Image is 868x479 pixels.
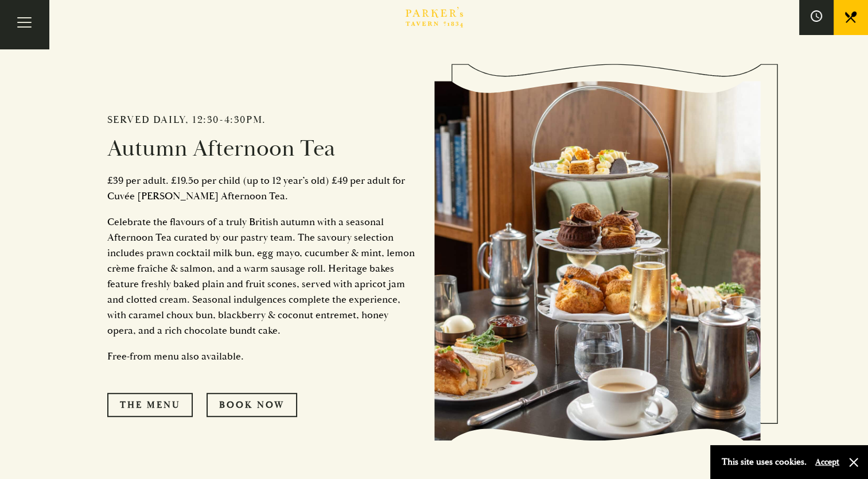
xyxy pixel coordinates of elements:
a: The Menu [107,393,193,417]
h2: Served daily, 12:30-4:30pm. [107,114,417,126]
button: Close and accept [848,457,859,468]
p: Free-from menu also available. [107,349,417,364]
h2: Autumn Afternoon Tea [107,135,417,163]
p: £39 per adult. £19.5o per child (up to 12 year’s old) £49 per adult for Cuvée [PERSON_NAME] After... [107,173,417,204]
p: Celebrate the flavours of a truly British autumn with a seasonal Afternoon Tea curated by our pas... [107,214,417,338]
p: This site uses cookies. [722,454,807,470]
button: Accept [815,457,839,468]
a: Book Now [207,393,297,417]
